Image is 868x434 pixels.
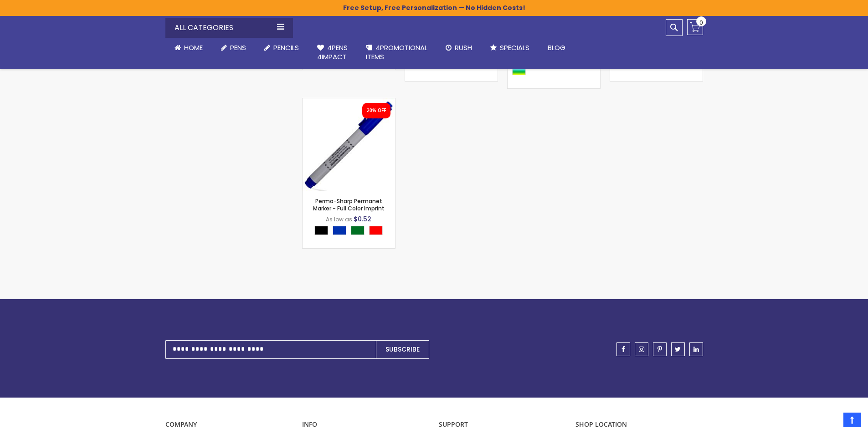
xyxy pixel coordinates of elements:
[165,420,293,429] p: COMPANY
[184,43,203,52] span: Home
[616,342,630,356] a: facebook
[699,18,703,27] span: 0
[621,346,625,352] span: facebook
[351,226,365,235] div: Green
[500,43,529,52] span: Specials
[439,420,566,429] p: Support
[255,38,308,58] a: Pencils
[367,107,386,114] div: 20% OFF
[675,346,681,352] span: twitter
[481,38,539,58] a: Specials
[308,38,357,67] a: 4Pens4impact
[165,18,293,38] div: All Categories
[575,420,703,429] p: SHOP LOCATION
[689,342,703,356] a: linkedin
[333,226,346,235] div: Blue
[539,38,575,58] a: Blog
[326,215,352,223] span: As low as
[455,43,472,52] span: Rush
[230,43,246,52] span: Pens
[302,420,430,429] p: INFO
[314,226,387,237] div: Select A Color
[317,43,348,61] span: 4Pens 4impact
[687,19,703,35] a: 0
[273,43,299,52] span: Pencils
[512,66,526,75] div: Assorted
[314,226,328,235] div: Black
[671,342,685,356] a: twitter
[437,38,481,58] a: Rush
[369,226,383,235] div: Red
[354,214,371,224] span: $0.52
[303,98,395,191] img: Perma-Sharp Permanet Marker - Full Color Imprint-Blue
[366,43,427,61] span: 4PROMOTIONAL ITEMS
[693,346,699,352] span: linkedin
[635,342,648,356] a: instagram
[657,346,662,352] span: pinterest
[212,38,255,58] a: Pens
[165,38,212,58] a: Home
[653,342,667,356] a: pinterest
[303,98,395,106] a: Perma-Sharp Permanet Marker - Full Color Imprint-Blue
[357,38,437,67] a: 4PROMOTIONALITEMS
[385,345,420,354] span: Subscribe
[376,340,429,359] button: Subscribe
[548,43,565,52] span: Blog
[313,197,385,212] a: Perma-Sharp Permanet Marker - Full Color Imprint
[639,346,644,352] span: instagram
[843,413,861,427] a: Top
